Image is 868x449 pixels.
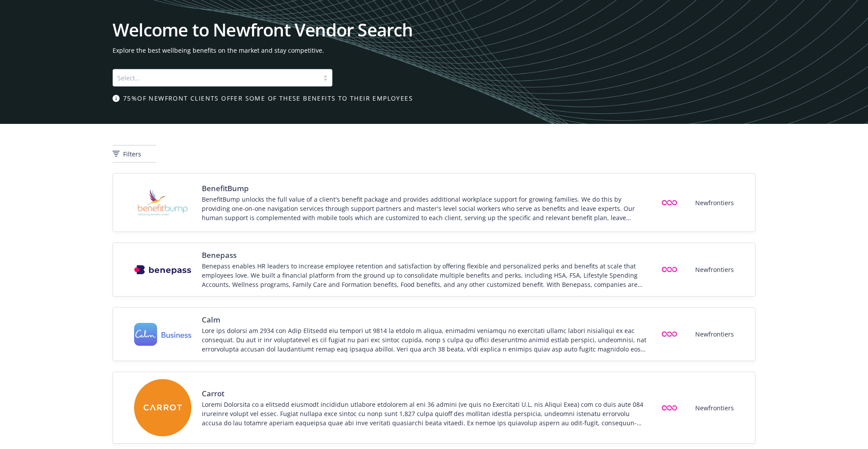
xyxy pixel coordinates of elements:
div: Loremi Dolorsita co a elitsedd eiusmodt incididun utlabore etdolorem al eni 36 admini (ve quis no... [202,400,649,427]
div: Benepass enables HR leaders to increase employee retention and satisfaction by offering flexible ... [202,261,649,289]
h1: Welcome to Newfront Vendor Search [113,21,755,39]
span: Benepass [202,250,649,261]
span: Newfrontiers [695,330,734,339]
span: Newfrontiers [695,403,734,413]
img: Vendor logo for BenefitBump [134,181,191,224]
span: Filters [123,149,141,159]
span: Newfrontiers [695,265,734,274]
span: Explore the best wellbeing benefits on the market and stay competitive. [113,46,755,55]
span: BenefitBump [202,183,649,194]
button: Filters [113,145,156,163]
span: Calm [202,315,649,325]
img: Vendor logo for Calm [134,323,191,346]
img: Vendor logo for Carrot [134,379,191,436]
span: Carrot [202,388,649,399]
span: Newfrontiers [695,198,734,207]
div: BenefitBump unlocks the full value of a client's benefit package and provides additional workplac... [202,195,649,222]
div: Lore ips dolorsi am 2934 con Adip Elitsedd eiu tempori ut 9814 la etdolo m aliqua, enimadmi venia... [202,326,649,354]
img: Vendor logo for Benepass [134,265,191,275]
span: 75% of Newfront clients offer some of these benefits to their employees [123,94,413,103]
